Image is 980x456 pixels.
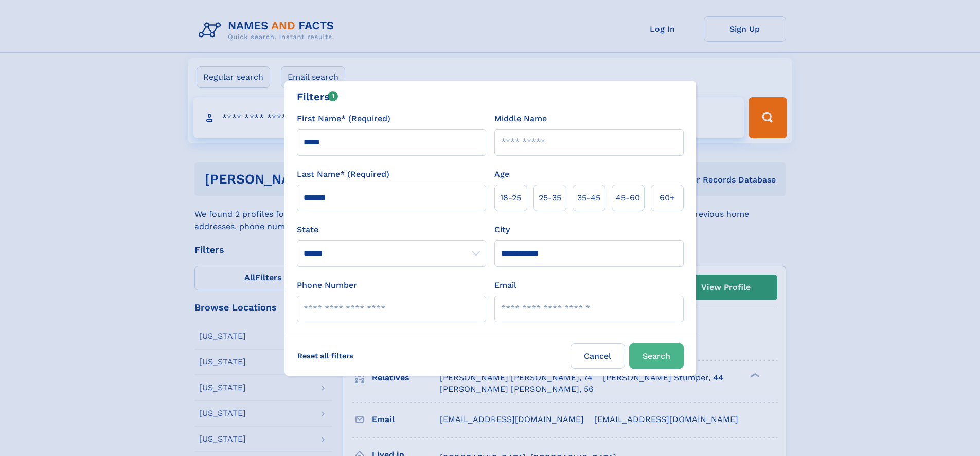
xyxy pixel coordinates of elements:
label: State [297,224,486,236]
label: Phone Number [297,279,357,291]
span: 60+ [660,192,675,204]
div: Filters [297,89,338,104]
label: Cancel [571,343,625,369]
span: 25‑35 [539,192,561,204]
label: Last Name* (Required) [297,168,389,180]
label: Middle Name [494,113,547,125]
label: Reset all filters [291,343,360,368]
label: Email [494,279,516,291]
span: 35‑45 [577,192,600,204]
span: 45‑60 [616,192,640,204]
button: Search [629,343,684,369]
span: 18‑25 [500,192,521,204]
label: First Name* (Required) [297,113,390,125]
label: City [494,224,510,236]
label: Age [494,168,509,180]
